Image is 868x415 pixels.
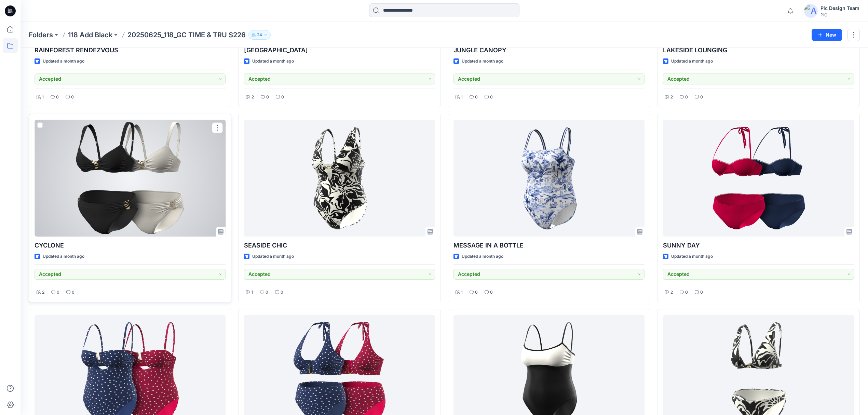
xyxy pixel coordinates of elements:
button: New [812,29,842,41]
p: 0 [71,94,74,101]
p: Updated a month ago [462,253,503,260]
p: RAINFOREST RENDEZVOUS [35,45,226,55]
a: MESSAGE IN A BOTTLE [453,120,645,237]
p: 0 [56,94,59,101]
p: 1 [461,94,463,101]
p: 0 [266,94,269,101]
p: JUNGLE CANOPY [453,45,645,55]
p: 2 [670,289,673,296]
p: 2 [252,94,254,101]
p: Updated a month ago [252,253,294,260]
button: 24 [248,30,271,40]
a: Folders [29,30,53,40]
p: 0 [72,289,74,296]
p: 1 [42,94,44,101]
p: [GEOGRAPHIC_DATA] [244,45,435,55]
p: CYCLONE [35,241,226,250]
p: 24 [257,31,262,39]
p: Updated a month ago [252,58,294,65]
p: 20250625_118_GC TIME & TRU S226 [127,30,246,40]
p: 0 [685,289,688,296]
p: 0 [57,289,59,296]
a: CYCLONE [35,120,226,237]
p: 0 [700,289,703,296]
p: 0 [281,289,283,296]
img: avatar [804,4,818,18]
p: Updated a month ago [43,58,84,65]
p: 1 [461,289,463,296]
p: 0 [700,94,703,101]
p: 0 [490,289,493,296]
p: 0 [475,289,478,296]
a: SEASIDE CHIC [244,120,435,237]
p: 0 [475,94,478,101]
p: MESSAGE IN A BOTTLE [453,241,645,250]
p: Updated a month ago [462,58,503,65]
p: 0 [685,94,688,101]
p: 0 [266,289,268,296]
p: 1 [252,289,253,296]
p: 2 [670,94,673,101]
p: LAKESIDE LOUNGING [663,45,854,55]
div: Pic Design Team [820,4,859,12]
p: 0 [281,94,284,101]
a: 118 Add Black [68,30,112,40]
p: Updated a month ago [43,253,84,260]
div: PIC [820,12,859,17]
p: Updated a month ago [671,58,713,65]
p: 2 [42,289,44,296]
p: 0 [490,94,493,101]
p: SUNNY DAY [663,241,854,250]
p: Updated a month ago [671,253,713,260]
a: SUNNY DAY [663,120,854,237]
p: SEASIDE CHIC [244,241,435,250]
